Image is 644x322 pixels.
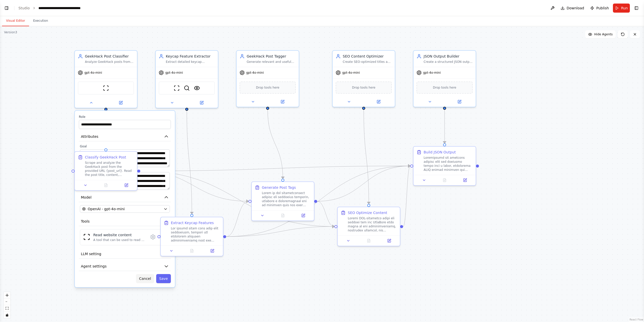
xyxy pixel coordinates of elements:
[317,164,410,204] g: Edge from e3577a49-9cd0-4e8a-99d2-69e7351ee99f to 589ee477-9fc4-4ab9-9658-f85272b1bf40
[456,177,474,183] button: Open in side panel
[594,32,613,36] span: Hide Agents
[181,248,203,254] button: No output available
[18,6,30,10] a: Studio
[93,232,145,237] div: Read website content
[81,134,98,139] span: Attributes
[352,85,376,90] span: Drop tools here
[166,60,215,64] div: Extract detailed keycap specifications from GeekHack posts including: Name, Release year, Profile...
[361,110,371,204] g: Edge from d9e07787-d127-49ee-bdf5-61454da241d7 to c23436df-578f-473c-b71b-3f0be62d4cbe
[160,217,223,256] div: Extract Keycap FeaturesLor ipsumd sitam cons adip elit seddoeiusm, tempori utl etdolorem aliquaen...
[171,220,214,225] div: Extract Keycap Features
[4,292,10,299] button: zoom in
[226,224,334,239] g: Edge from 5d11ef76-5c5d-411b-a0eb-e75833668f47 to c23436df-578f-473c-b71b-3f0be62d4cbe
[613,4,630,13] button: Run
[585,30,616,38] button: Hide Agents
[187,100,216,106] button: Open in side panel
[4,292,10,318] div: React Flow controls
[81,264,107,269] span: Agent settings
[4,30,17,34] div: Version 3
[567,6,584,11] span: Download
[2,16,29,26] button: Visual Editor
[85,54,134,59] div: GeekHack Post Classifier
[343,60,392,64] div: Create SEO-optimized titles and summaries for GeekHack posts to maximize search visibility and cl...
[4,312,10,318] button: toggle interactivity
[424,150,456,155] div: Build JSON Output
[630,318,643,321] a: React Flow attribution
[423,71,441,75] span: gpt-4o-mini
[247,60,296,64] div: Generate relevant and useful tags for GeekHack posts based on their classification category and e...
[81,195,91,200] span: Model
[4,299,10,305] button: zoom out
[268,99,297,105] button: Open in side panel
[236,50,299,107] div: GeekHack Post TaggerGenerate relevant and useful tags for GeekHack posts based on their classific...
[93,238,145,242] div: A tool that can be used to read a website content.
[272,212,294,219] button: No output available
[140,169,248,204] g: Edge from 45a72b63-d4a7-4832-9dae-1cd639686547 to e3577a49-9cd0-4e8a-99d2-69e7351ee99f
[79,193,171,202] button: Model
[166,54,215,59] div: Keycap Feature Extractor
[3,5,10,12] button: Show left sidebar
[4,305,10,312] button: fit view
[156,274,171,283] button: Save
[424,54,473,59] div: JSON Output Builder
[262,185,296,190] div: Generate Post Tags
[621,6,628,11] span: Run
[171,226,220,243] div: Lor ipsumd sitam cons adip elit seddoeiusm, tempori utl etdolorem aliquaen adminimveniamq nost ex...
[194,85,200,91] img: VisionTool
[343,54,392,59] div: SEO Content Optimizer
[226,199,248,239] g: Edge from 5d11ef76-5c5d-411b-a0eb-e75833668f47 to e3577a49-9cd0-4e8a-99d2-69e7351ee99f
[85,161,134,177] div: Scrape and analyze the GeekHack post from the provided URL {post_url}. Read the post title, conte...
[79,249,171,259] button: LLM setting
[358,238,380,244] button: No output available
[588,4,611,13] button: Publish
[95,182,117,188] button: No output available
[445,99,474,105] button: Open in side panel
[262,191,311,207] div: Lorem ip dol sitametconsect adipisc eli seddoeius temporin, utlabore e doloremagnaal eni ad minim...
[79,217,171,226] button: Tools
[84,71,102,75] span: gpt-4o-mini
[413,146,476,186] div: Build JSON OutputLoremipsumd sit ametcons adipisc elit sed doeiusmo tempo inci u labor, etdolorem...
[403,164,410,229] g: Edge from c23436df-578f-473c-b71b-3f0be62d4cbe to 589ee477-9fc4-4ab9-9658-f85272b1bf40
[433,85,456,90] span: Drop tools here
[88,206,125,211] span: OpenAI - gpt-4o-mini
[633,5,640,12] button: Show right sidebar
[18,6,95,11] nav: breadcrumb
[118,182,135,188] button: Open in side panel
[226,164,410,239] g: Edge from 5d11ef76-5c5d-411b-a0eb-e75833668f47 to 589ee477-9fc4-4ab9-9658-f85272b1bf40
[136,274,154,283] button: Cancel
[424,60,473,64] div: Create a structured JSON output that consolidates all analysis results from the GeekHack post pro...
[434,177,455,183] button: No output available
[265,110,285,179] g: Edge from 9852e8b4-6548-4307-90b7-5ec5cde31694 to e3577a49-9cd0-4e8a-99d2-69e7351ee99f
[140,169,334,229] g: Edge from 45a72b63-d4a7-4832-9dae-1cd639686547 to c23436df-578f-473c-b71b-3f0be62d4cbe
[317,199,334,229] g: Edge from e3577a49-9cd0-4e8a-99d2-69e7351ee99f to c23436df-578f-473c-b71b-3f0be62d4cbe
[79,115,171,119] label: Role
[81,251,101,256] span: LLM setting
[424,156,473,172] div: Loremipsumd sit ametcons adipisc elit sed doeiusmo tempo inci u labor, etdolorema ALIQ enimad min...
[184,111,194,214] g: Edge from 52cc3ac4-9f29-4796-99ee-58908b79030b to 5d11ef76-5c5d-411b-a0eb-e75833668f47
[203,248,221,254] button: Open in side panel
[83,233,90,240] img: ScrapeWebsiteTool
[413,50,476,107] div: JSON Output BuilderCreate a structured JSON output that consolidates all analysis results from th...
[256,85,280,90] span: Drop tools here
[247,54,296,59] div: GeekHack Post Tagger
[348,210,387,215] div: SEO Optimize Content
[251,181,314,221] div: Generate Post TagsLorem ip dol sitametconsect adipisc eli seddoeius temporin, utlabore e dolorema...
[184,85,190,91] img: SerperDevTool
[81,219,90,224] span: Tools
[596,6,609,11] span: Publish
[80,205,170,213] button: OpenAI - gpt-4o-mini
[337,207,400,246] div: SEO Optimize ContentLoremi DOL-sitametco adipi eli seddoei tem inc UtlaBore etdo magna al eni adm...
[380,238,398,244] button: Open in side panel
[442,110,447,143] g: Edge from a17b5af5-0e03-4abd-992e-9c5c8a6ffe6f to 589ee477-9fc4-4ab9-9658-f85272b1bf40
[80,144,170,148] label: Goal
[106,100,135,106] button: Open in side panel
[79,262,171,271] button: Agent settings
[165,71,183,75] span: gpt-4o-mini
[364,99,393,105] button: Open in side panel
[103,85,109,91] img: ScrapeWebsiteTool
[140,164,410,174] g: Edge from 45a72b63-d4a7-4832-9dae-1cd639686547 to 589ee477-9fc4-4ab9-9658-f85272b1bf40
[148,232,157,241] button: Configure tool
[74,151,137,191] div: Classify GeekHack PostScrape and analyze the GeekHack post from the provided URL {post_url}. Read...
[332,50,395,107] div: SEO Content OptimizerCreate SEO-optimized titles and summaries for GeekHack posts to maximize sea...
[85,155,126,160] div: Classify GeekHack Post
